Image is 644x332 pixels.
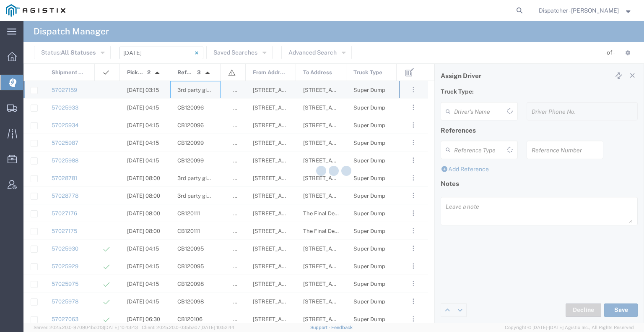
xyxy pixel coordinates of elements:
span: Server: 2025.20.0-970904bc0f3 [34,325,138,330]
span: Client: 2025.20.0-035ba07 [142,325,234,330]
a: Feedback [331,325,353,330]
a: Support [310,325,331,330]
span: Dispatcher - Cameron Bowman [539,6,619,15]
img: logo [6,4,65,17]
span: [DATE] 10:43:43 [104,325,138,330]
button: Dispatcher - [PERSON_NAME] [538,5,633,16]
span: Copyright © [DATE]-[DATE] Agistix Inc., All Rights Reserved [505,324,634,331]
span: [DATE] 10:52:44 [200,325,234,330]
